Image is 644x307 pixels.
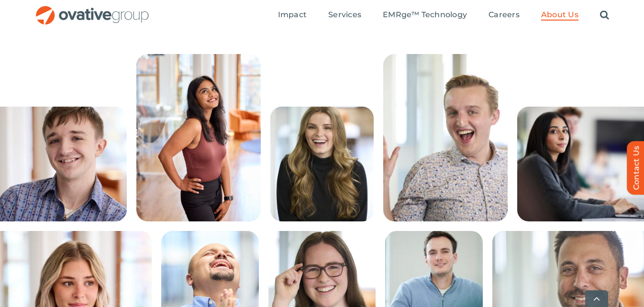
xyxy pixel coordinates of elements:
a: Careers [489,10,520,21]
span: EMRge™ Technology [383,10,467,20]
img: People – Collage McCrossen [383,54,508,221]
span: Impact [278,10,307,20]
span: About Us [541,10,578,20]
a: EMRge™ Technology [383,10,467,21]
a: OG_Full_horizontal_RGB [35,5,150,14]
img: People – Collage Lauren [270,107,374,221]
img: 240613_Ovative Group_Portrait14945 (1) [136,54,261,221]
span: Careers [489,10,520,20]
a: Impact [278,10,307,21]
span: Services [328,10,361,20]
a: Search [600,10,609,21]
a: About Us [541,10,578,21]
a: Services [328,10,361,21]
